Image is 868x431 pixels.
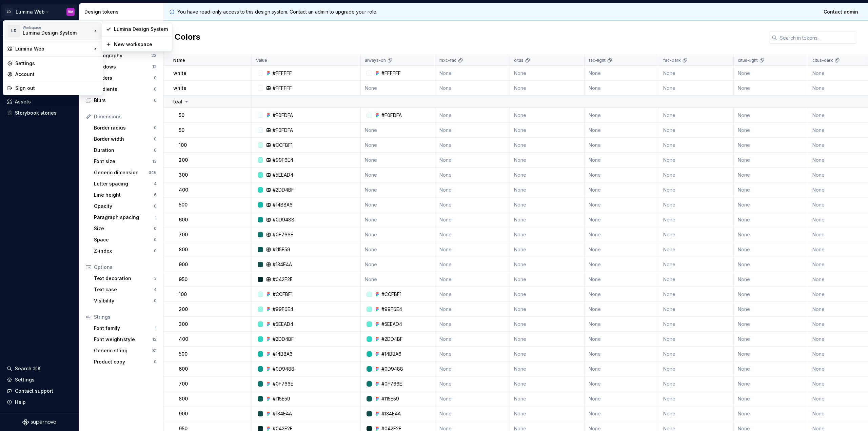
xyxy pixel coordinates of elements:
div: New workspace [114,41,168,48]
div: Sign out [15,85,99,92]
div: Settings [15,60,99,67]
div: LD [8,25,20,37]
div: Account [15,71,99,78]
div: Lumina Web [15,45,92,52]
div: Lumina Design System [23,30,80,36]
div: Workspace [23,25,92,30]
div: Lumina Design System [114,26,168,33]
